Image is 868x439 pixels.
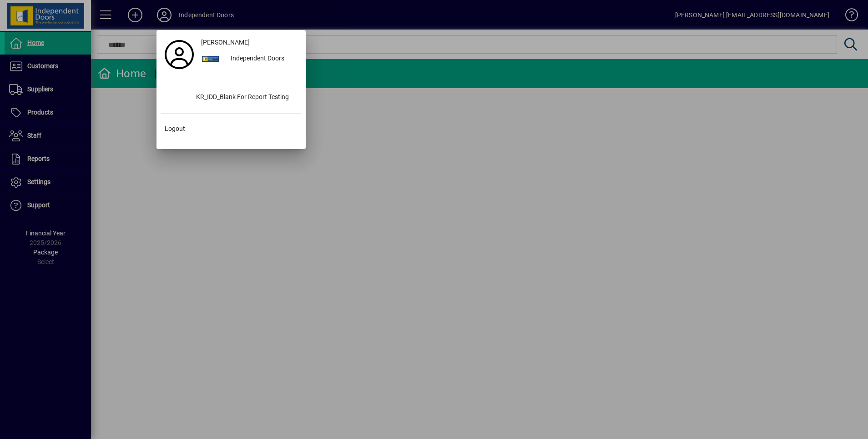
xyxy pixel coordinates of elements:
button: Logout [161,121,301,137]
div: Independent Doors [223,51,301,67]
span: [PERSON_NAME] [201,38,250,47]
a: Profile [161,46,197,63]
button: KR_IDD_Blank For Report Testing [161,90,301,106]
span: Logout [165,124,185,134]
button: Independent Doors [197,51,301,67]
div: KR_IDD_Blank For Report Testing [189,90,301,106]
a: [PERSON_NAME] [197,35,301,51]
